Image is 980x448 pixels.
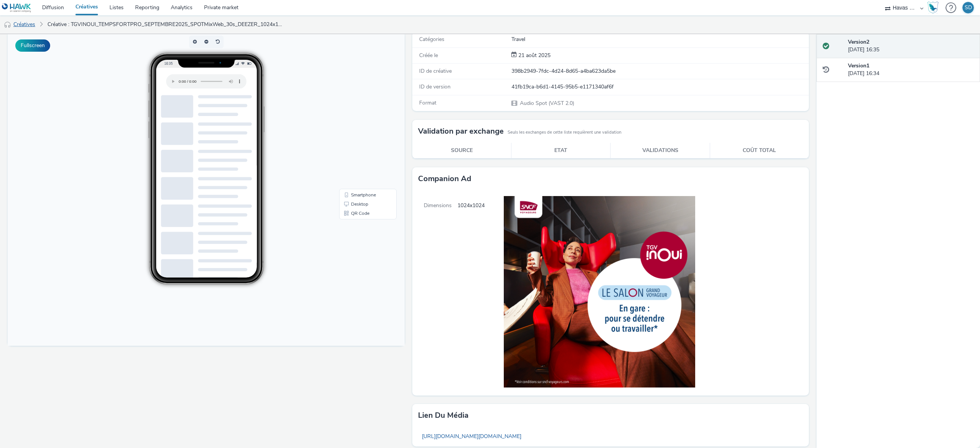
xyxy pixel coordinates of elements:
span: 1024x1024 [457,190,485,396]
span: Smartphone [343,161,368,165]
strong: Version 1 [848,62,869,69]
span: Catégories [419,36,444,43]
li: Smartphone [333,159,387,168]
div: 398b2949-7fdc-4d24-8d65-a4ba623da5be [511,67,808,75]
div: [DATE] 16:34 [848,62,974,78]
img: audio [4,21,11,29]
small: Seuls les exchanges de cette liste requièrent une validation [508,129,621,136]
button: Fullscreen [15,39,50,52]
h3: Lien du média [418,410,469,421]
span: Créée le [419,52,438,59]
img: Hawk Academy [927,2,939,14]
span: Audio Spot (VAST 2.0) [519,100,574,107]
li: QR Code [333,177,387,186]
span: 16:35 [156,29,165,34]
a: [URL][DOMAIN_NAME][DOMAIN_NAME] [418,429,525,444]
span: ID de version [419,83,451,90]
span: QR Code [343,179,362,184]
div: Création 21 août 2025, 16:34 [517,52,550,59]
img: undefined Logo [2,3,31,13]
div: SD [965,2,972,13]
div: Travel [511,36,808,43]
h3: Companion Ad [418,173,471,185]
span: Desktop [343,170,361,175]
th: Source [412,143,511,159]
th: Etat [511,143,611,159]
a: Créative : TGVINOUI_TEMPSFORTPRO_SEPTEMBRE2025_SPOTMixWeb_30s_DEEZER_1024x1024_SALON GRAND VOYAGEURS [44,15,289,34]
strong: Version 2 [848,38,869,46]
span: Format [419,99,436,106]
a: Hawk Academy [927,2,942,14]
span: 21 août 2025 [517,52,550,59]
li: Desktop [333,168,387,177]
h3: Validation par exchange [418,126,504,137]
th: Validations [611,143,710,159]
div: 41fb19ca-b6d1-4145-95b5-e1171340af6f [511,83,808,91]
th: Coût total [710,143,809,159]
div: [DATE] 16:35 [848,38,974,54]
span: ID de créative [419,67,452,75]
img: Companion Ad [485,190,701,393]
span: Dimensions [412,190,457,396]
